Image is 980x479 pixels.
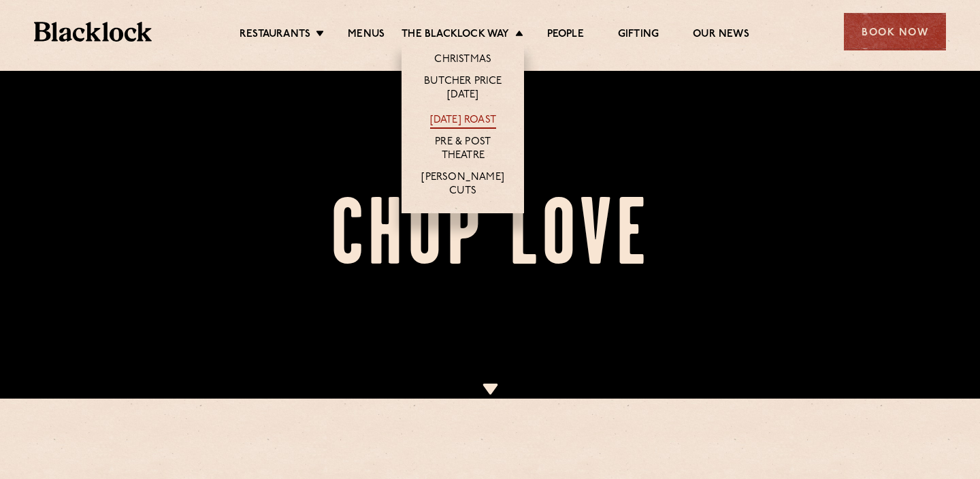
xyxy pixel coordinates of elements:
div: Book Now [844,13,946,50]
img: BL_Textured_Logo-footer-cropped.svg [34,22,152,42]
a: Restaurants [240,28,310,43]
a: Our News [693,28,749,43]
a: Christmas [434,53,491,68]
a: [PERSON_NAME] Cuts [415,171,510,200]
a: The Blacklock Way [402,28,509,43]
a: Menus [348,28,385,43]
a: Gifting [618,28,659,43]
a: [DATE] Roast [430,114,496,129]
a: Butcher Price [DATE] [415,75,510,104]
img: icon-dropdown-cream.svg [482,384,499,395]
a: People [547,28,584,43]
a: Pre & Post Theatre [415,136,510,164]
